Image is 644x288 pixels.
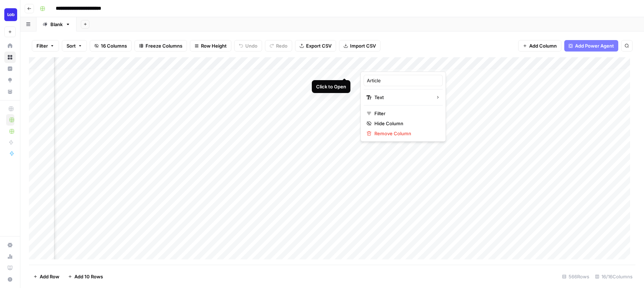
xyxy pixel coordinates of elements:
button: Sort [62,40,87,52]
button: Redo [265,40,292,52]
div: 566 Rows [559,271,592,282]
a: Opportunities [4,74,16,86]
span: Add Row [40,273,59,280]
span: Filter [374,110,437,117]
a: Blank [36,17,77,31]
span: Freeze Columns [146,42,182,49]
img: Lob Logo [4,8,17,21]
span: 16 Columns [101,42,127,49]
a: Insights [4,63,16,74]
span: Undo [245,42,257,49]
button: Add 10 Rows [64,271,107,282]
button: 16 Columns [90,40,132,52]
a: Settings [4,239,16,251]
a: Your Data [4,86,16,97]
span: Export CSV [306,42,331,49]
span: Row Height [201,42,227,49]
span: Redo [276,42,287,49]
a: Browse [4,52,16,63]
a: Home [4,40,16,52]
div: 16/16 Columns [592,271,635,282]
span: Hide Column [374,120,437,127]
span: Add Column [529,42,557,49]
div: Blank [50,21,63,28]
span: Add Power Agent [575,42,614,49]
div: Click to Open [316,83,346,90]
button: Add Column [518,40,561,52]
span: Add 10 Rows [74,273,103,280]
span: Sort [67,42,76,49]
span: Filter [36,42,48,49]
a: Learning Hub [4,262,16,274]
button: Freeze Columns [134,40,187,52]
button: Add Power Agent [564,40,618,52]
a: Usage [4,251,16,262]
button: Import CSV [339,40,380,52]
span: Text [374,94,430,101]
span: Remove Column [374,130,437,137]
button: Export CSV [295,40,336,52]
span: Import CSV [350,42,376,49]
button: Add Row [29,271,64,282]
button: Row Height [190,40,231,52]
button: Filter [32,40,59,52]
button: Workspace: Lob [4,6,16,24]
button: Help + Support [4,274,16,285]
button: Undo [234,40,262,52]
